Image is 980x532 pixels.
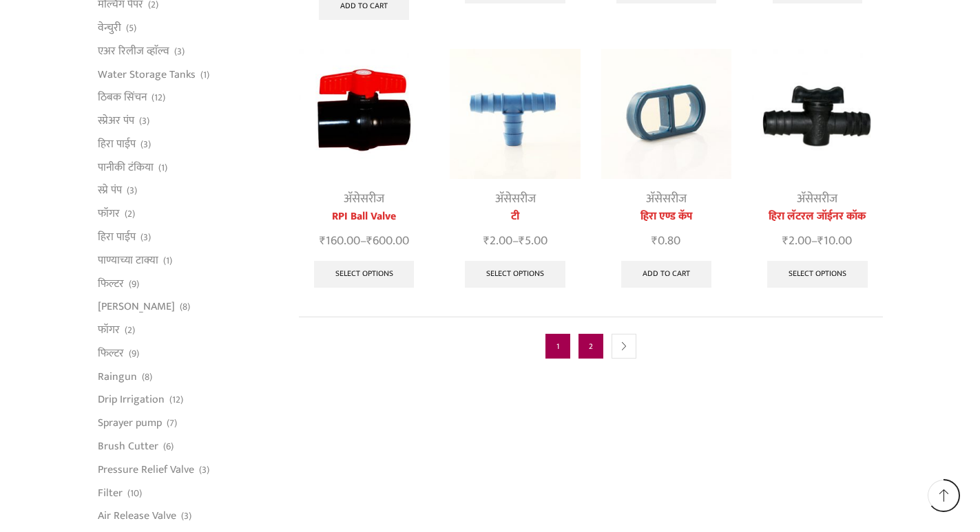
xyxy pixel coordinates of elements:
[163,254,172,268] span: (1)
[366,231,409,251] bdi: 600.00
[98,109,134,133] a: स्प्रेअर पंप
[98,225,136,248] a: हिरा पाईप
[140,138,151,151] span: (3)
[450,49,580,179] img: Reducer Tee For Drip Lateral
[98,86,147,109] a: ठिबक सिंचन
[817,231,852,251] bdi: 10.00
[140,231,151,244] span: (3)
[651,231,680,251] bdi: 0.80
[299,317,883,375] nav: Product Pagination
[314,261,415,288] a: Select options for “RPI Ball Valve”
[601,49,731,179] img: Heera Lateral End Cap
[483,231,512,251] bdi: 2.00
[450,209,580,225] a: टी
[646,189,687,209] a: अ‍ॅसेसरीज
[465,261,565,288] a: Select options for “टी”
[483,231,490,251] span: ₹
[299,209,429,225] a: RPI Ball Valve
[98,365,137,388] a: Raingun
[366,231,373,251] span: ₹
[98,272,124,295] a: फिल्टर
[98,319,120,342] a: फॉगर
[299,49,429,179] img: Flow Control Valve
[519,231,525,251] span: ₹
[651,231,658,251] span: ₹
[545,334,570,359] span: Page 1
[817,231,824,251] span: ₹
[163,440,174,454] span: (6)
[601,209,731,225] a: हिरा एण्ड कॅप
[98,458,194,481] a: Pressure Relief Valve
[125,207,135,221] span: (2)
[98,481,123,504] a: Filter
[174,45,185,58] span: (3)
[98,156,154,179] a: पानीकी टंकिया
[98,202,120,226] a: फॉगर
[782,231,789,251] span: ₹
[129,347,139,361] span: (9)
[299,232,429,251] span: –
[767,261,868,288] a: Select options for “हिरा लॅटरल जॉईनर कॉक”
[98,132,136,156] a: हिरा पाईप
[98,248,158,272] a: पाण्याच्या टाक्या
[98,504,176,528] a: Air Release Valve
[127,487,142,500] span: (10)
[344,189,384,209] a: अ‍ॅसेसरीज
[797,189,837,209] a: अ‍ॅसेसरीज
[320,231,326,251] span: ₹
[495,189,536,209] a: अ‍ॅसेसरीज
[519,231,548,251] bdi: 5.00
[199,463,209,477] span: (3)
[98,39,169,63] a: एअर रिलीज व्हाॅल्व
[98,435,158,458] a: Brush Cutter
[129,277,139,291] span: (9)
[180,300,190,314] span: (8)
[621,261,711,288] a: Add to cart: “हिरा एण्ड कॅप”
[167,416,177,430] span: (7)
[125,323,135,337] span: (2)
[752,49,882,179] img: Heera Lateral Joiner Cock
[200,68,209,82] span: (1)
[181,509,191,523] span: (3)
[169,393,183,407] span: (12)
[139,114,149,128] span: (3)
[578,334,603,359] a: Page 2
[127,184,137,198] span: (3)
[320,231,360,251] bdi: 160.00
[142,370,152,384] span: (8)
[752,232,882,251] span: –
[752,209,882,225] a: हिरा लॅटरल जॉईनर कॉक
[450,232,580,251] span: –
[98,388,165,412] a: Drip Irrigation
[98,179,122,202] a: स्प्रे पंप
[98,63,196,86] a: Water Storage Tanks
[98,295,175,319] a: [PERSON_NAME]
[126,21,136,35] span: (5)
[98,412,162,435] a: Sprayer pump
[98,16,121,39] a: वेन्चुरी
[158,161,167,175] span: (1)
[782,231,811,251] bdi: 2.00
[152,91,165,105] span: (12)
[98,341,124,365] a: फिल्टर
